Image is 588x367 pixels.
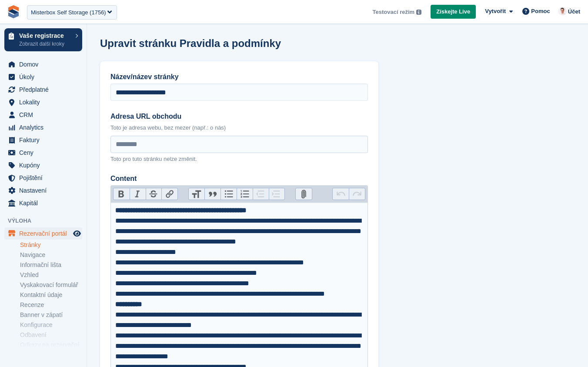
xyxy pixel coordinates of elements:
a: menu [4,227,82,240]
a: Stránky [20,241,82,249]
img: Petr Hlavicka [558,7,567,16]
span: Analytics [19,121,71,133]
button: Bold [114,188,130,200]
span: Kupóny [19,159,71,171]
span: CRM [19,109,71,121]
a: menu [4,147,82,159]
a: menu [4,71,82,83]
a: Konfigurace [20,321,82,329]
h1: Upravit stránku Pravidla a podmínky [100,37,281,49]
button: Italic [130,188,146,200]
a: Navigace [20,251,82,259]
span: Účet [568,7,580,16]
a: Vyskakovací formulář [20,281,82,289]
span: Vytvořit [485,7,506,16]
button: Increase Level [269,188,285,200]
span: Lokality [19,96,71,108]
a: Odbavení [20,331,82,339]
a: menu [4,96,82,108]
a: Náhled obchodu [72,228,82,239]
span: Předplatné [19,83,71,96]
span: Domov [19,58,71,70]
img: icon-info-grey-7440780725fd019a000dd9b08b2336e03edf1995a4989e88bcd33f0948082b44.svg [416,10,421,15]
p: Toto pro tuto stránku nelze změnit. [110,155,368,163]
p: Toto je adresa webu, bez mezer (např.: o nás) [110,123,368,132]
button: Numbers [237,188,253,200]
p: Vaše registrace [19,33,71,39]
a: Kontaktní údaje [20,291,82,299]
a: menu [4,172,82,184]
button: Bullets [220,188,237,200]
span: Pomoc [531,7,550,16]
span: Rezervační portál [19,227,71,240]
button: Undo [333,188,349,200]
img: stora-icon-8386f47178a22dfd0bd8f6a31ec36ba5ce8667c1dd55bd0f319d3a0aa187defe.svg [7,5,20,18]
label: Adresa URL obchodu [110,111,368,122]
span: Ceny [19,147,71,159]
a: menu [4,83,82,96]
button: Link [161,188,177,200]
a: Vzhled [20,271,82,279]
a: menu [4,58,82,70]
span: Kapitál [19,197,71,209]
span: Testovací režim [373,8,415,17]
button: Attach Files [296,188,312,200]
a: Banner v zápatí [20,311,82,319]
span: Faktury [19,134,71,146]
span: Pojištění [19,172,71,184]
label: Content [110,173,368,184]
a: Recenze [20,301,82,309]
button: Redo [349,188,365,200]
a: menu [4,109,82,121]
button: Heading [189,188,205,200]
span: Výloha [8,217,87,225]
span: Získejte Live [436,7,470,16]
button: Strikethrough [146,188,162,200]
a: Informační lišta [20,261,82,269]
a: Odkazy na rezervační formulář [20,341,82,357]
label: Název/název stránky [110,72,368,82]
div: Misterbox Self Storage (1756) [31,8,106,17]
a: menu [4,159,82,171]
a: menu [4,121,82,133]
span: Úkoly [19,71,71,83]
a: Získejte Live [431,5,476,19]
a: menu [4,197,82,209]
span: Nastavení [19,184,71,197]
p: Zobrazit další kroky [19,40,71,48]
button: Quote [204,188,220,200]
button: Decrease Level [253,188,269,200]
a: menu [4,184,82,197]
a: Vaše registrace Zobrazit další kroky [4,28,82,51]
a: menu [4,134,82,146]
